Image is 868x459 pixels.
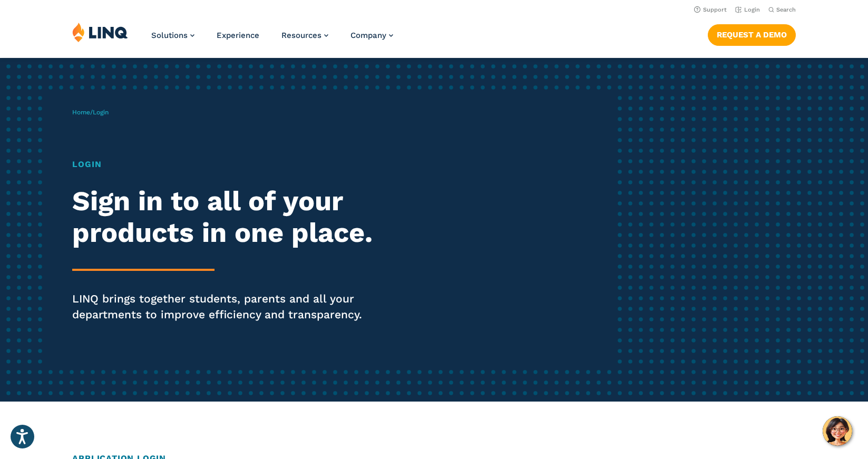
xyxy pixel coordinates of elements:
nav: Primary Navigation [151,22,393,57]
span: Resources [281,31,321,40]
a: Experience [217,31,259,40]
a: Resources [281,31,328,40]
span: Company [350,31,386,40]
span: Solutions [151,31,188,40]
h2: Sign in to all of your products in one place. [72,185,407,249]
a: Solutions [151,31,194,40]
span: / [72,109,109,116]
a: Company [350,31,393,40]
img: LINQ | K‑12 Software [72,22,128,42]
p: LINQ brings together students, parents and all your departments to improve efficiency and transpa... [72,291,407,323]
nav: Button Navigation [708,22,796,45]
a: Request a Demo [708,24,796,45]
h1: Login [72,158,407,171]
a: Login [735,6,760,13]
a: Support [694,6,727,13]
a: Home [72,109,90,116]
button: Open Search Bar [768,6,796,14]
button: Hello, have a question? Let’s chat. [823,416,852,446]
span: Login [93,109,109,116]
span: Search [776,6,796,13]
